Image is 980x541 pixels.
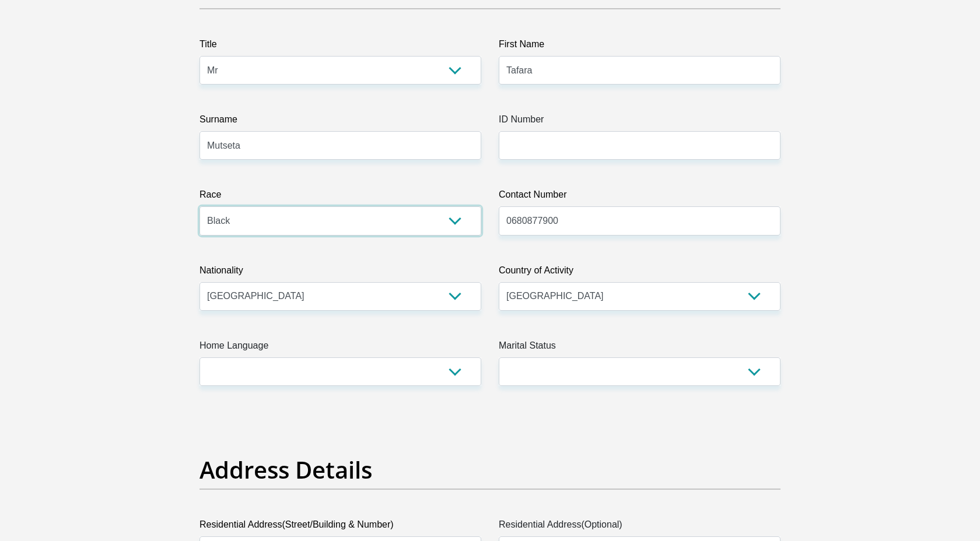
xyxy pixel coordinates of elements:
[199,188,481,206] label: Race
[499,37,780,56] label: First Name
[499,188,780,206] label: Contact Number
[499,113,780,131] label: ID Number
[499,339,780,357] label: Marital Status
[199,131,481,160] input: Surname
[199,113,481,131] label: Surname
[199,518,481,536] label: Residential Address(Street/Building & Number)
[199,37,481,56] label: Title
[499,206,780,235] input: Contact Number
[499,56,780,85] input: First Name
[499,264,780,282] label: Country of Activity
[499,131,780,160] input: ID Number
[199,456,780,484] h2: Address Details
[199,264,481,282] label: Nationality
[199,339,481,357] label: Home Language
[499,518,780,536] label: Residential Address(Optional)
